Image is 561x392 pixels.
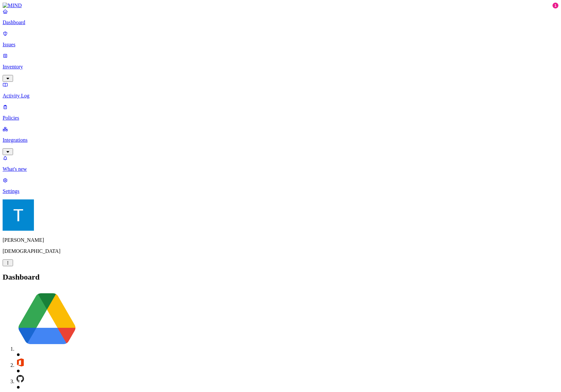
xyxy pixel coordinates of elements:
[3,31,558,48] a: Issues
[3,64,558,70] p: Inventory
[3,273,558,282] h2: Dashboard
[3,42,558,48] p: Issues
[3,3,22,8] img: MIND
[16,358,25,367] img: svg%3e
[3,53,558,81] a: Inventory
[3,126,558,154] a: Integrations
[3,166,558,172] p: What's new
[3,82,558,99] a: Activity Log
[3,20,558,25] p: Dashboard
[3,188,558,194] p: Settings
[3,177,558,194] a: Settings
[3,248,558,254] p: [DEMOGRAPHIC_DATA]
[3,155,558,172] a: What's new
[3,93,558,99] p: Activity Log
[3,237,558,243] p: [PERSON_NAME]
[16,288,78,351] img: svg%3e
[3,3,558,8] a: MIND
[16,374,25,383] img: svg%3e
[3,137,558,143] p: Integrations
[553,3,558,8] div: 1
[3,8,558,25] a: Dashboard
[3,199,34,231] img: Timothy Faugl
[3,115,558,121] p: Policies
[3,104,558,121] a: Policies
